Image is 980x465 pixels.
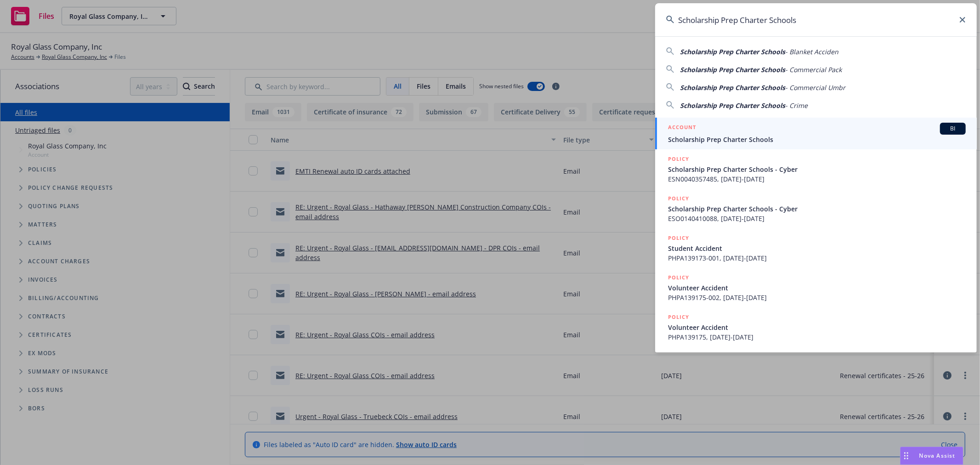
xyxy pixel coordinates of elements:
[668,123,696,134] h5: ACCOUNT
[668,293,966,302] span: PHPA139175-002, [DATE]-[DATE]
[668,312,689,322] h5: POLICY
[785,83,845,92] span: - Commercial Umbr
[668,244,966,253] span: Student Accident
[655,3,977,36] input: Search...
[668,194,689,203] h5: POLICY
[668,135,966,144] span: Scholarship Prep Charter Schools
[655,228,977,268] a: POLICYStudent AccidentPHPA139173-001, [DATE]-[DATE]
[668,283,966,293] span: Volunteer Accident
[655,268,977,307] a: POLICYVolunteer AccidentPHPA139175-002, [DATE]-[DATE]
[668,323,966,332] span: Volunteer Accident
[680,47,785,56] span: Scholarship Prep Charter Schools
[901,447,912,465] div: Drag to move
[668,253,966,263] span: PHPA139173-001, [DATE]-[DATE]
[680,101,785,110] span: Scholarship Prep Charter Schools
[900,447,963,465] button: Nova Assist
[655,307,977,347] a: POLICYVolunteer AccidentPHPA139175, [DATE]-[DATE]
[655,118,977,149] a: ACCOUNTBIScholarship Prep Charter Schools
[668,164,966,174] span: Scholarship Prep Charter Schools - Cyber
[655,149,977,189] a: POLICYScholarship Prep Charter Schools - CyberESN0040357485, [DATE]-[DATE]
[668,273,689,282] h5: POLICY
[668,204,966,214] span: Scholarship Prep Charter Schools - Cyber
[668,233,689,243] h5: POLICY
[668,214,966,223] span: ESO0140410088, [DATE]-[DATE]
[785,65,842,74] span: - Commercial Pack
[655,189,977,228] a: POLICYScholarship Prep Charter Schools - CyberESO0140410088, [DATE]-[DATE]
[785,101,808,110] span: - Crime
[668,332,966,342] span: PHPA139175, [DATE]-[DATE]
[668,174,966,184] span: ESN0040357485, [DATE]-[DATE]
[680,65,785,74] span: Scholarship Prep Charter Schools
[668,154,689,164] h5: POLICY
[680,83,785,92] span: Scholarship Prep Charter Schools
[944,125,962,133] span: BI
[785,47,838,56] span: - Blanket Acciden
[919,452,956,459] span: Nova Assist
